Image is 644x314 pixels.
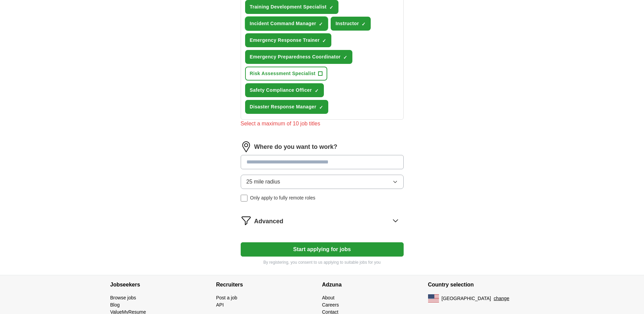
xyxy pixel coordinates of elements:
button: Instructor✓ [331,17,371,31]
span: ✓ [319,105,323,110]
span: Advanced [254,217,283,226]
button: Incident Command Manager✓ [245,17,328,31]
button: Emergency Response Trainer✓ [245,33,332,47]
a: Browse jobs [110,295,136,300]
span: ✓ [322,38,326,43]
span: Training Development Specialist [250,3,327,11]
span: Incident Command Manager [250,20,316,27]
span: Instructor [335,20,359,27]
h4: Country selection [428,275,534,294]
button: 25 mile radius [241,175,404,189]
label: Where do you want to work? [254,142,337,152]
a: API [216,302,224,308]
span: Disaster Response Manager [250,103,316,110]
a: About [322,295,335,300]
div: Select a maximum of 10 job titles [241,120,404,128]
button: Safety Compliance Officer✓ [245,83,324,97]
p: By registering, you consent to us applying to suitable jobs for you [241,259,404,265]
input: Only apply to fully remote roles [241,195,247,202]
button: Emergency Preparedness Coordinator✓ [245,50,353,64]
img: location.png [241,141,252,152]
a: Blog [110,302,120,308]
img: filter [241,215,252,226]
span: ✓ [319,21,323,27]
span: Safety Compliance Officer [250,87,312,94]
button: Disaster Response Manager✓ [245,100,328,114]
span: ✓ [329,5,333,10]
a: Careers [322,302,339,308]
span: ✓ [362,21,366,27]
button: Start applying for jobs [241,242,404,257]
span: 25 mile radius [246,178,280,186]
button: change [494,295,509,302]
button: Risk Assessment Specialist [245,67,328,81]
a: Post a job [216,295,237,300]
span: Emergency Preparedness Coordinator [250,53,341,60]
img: US flag [428,294,439,302]
span: ✓ [315,88,319,93]
span: Emergency Response Trainer [250,37,320,44]
span: Only apply to fully remote roles [250,194,315,202]
span: [GEOGRAPHIC_DATA] [442,295,491,302]
span: ✓ [343,55,347,60]
span: Risk Assessment Specialist [250,70,316,77]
